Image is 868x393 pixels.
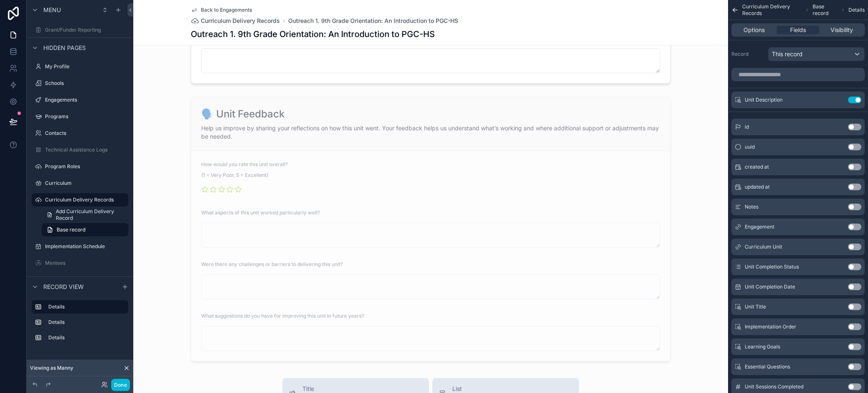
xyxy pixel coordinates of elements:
a: Curriculum [32,177,128,190]
button: Done [111,379,130,391]
a: Curriculum Delivery Records [32,193,128,206]
span: Learning Goals [745,343,780,350]
a: Contacts [32,127,128,140]
span: Details [848,7,865,13]
label: Program Roles [45,163,127,170]
label: Curriculum Delivery Records [45,196,123,203]
a: Add Curriculum Delivery Record [42,208,128,221]
span: Back to Engagements [201,7,252,13]
a: Base record [42,223,128,236]
span: Curriculum Delivery Records [201,17,280,25]
span: created at [745,164,769,170]
label: Mentees [45,260,127,266]
span: uuid [745,144,755,150]
span: Add Curriculum Delivery Record [56,208,123,221]
h1: Outreach 1. 9th Grade Orientation: An Introduction to PGC-HS [191,28,435,40]
label: Details [48,334,125,341]
span: List [452,385,524,393]
label: Record [731,51,765,57]
span: Unit Completion Status [745,264,799,270]
label: Engagements [45,97,127,103]
a: Programs [32,110,128,123]
a: Engagements [32,93,128,107]
label: Curriculum [45,180,127,187]
span: Base record [813,3,838,17]
span: updated at [745,184,770,190]
a: Mentees [32,256,128,270]
span: Unit Description [745,97,783,103]
span: Fields [790,26,806,34]
label: Technical Assistance Logs [45,147,127,153]
label: Details [48,303,122,310]
a: Technical Assistance Logs [32,143,128,157]
label: Grant/Funder Reporting [45,27,127,33]
div: scrollable content [27,296,133,353]
span: Unit Title [745,303,766,310]
span: This record [772,50,803,58]
span: id [745,124,749,130]
a: Program Roles [32,160,128,173]
label: Implementation Schedule [45,243,127,250]
span: Viewing as Manny [30,365,73,371]
span: Record view [43,283,84,291]
label: Programs [45,113,127,120]
a: Grant/Funder Reporting [32,23,128,37]
label: My Profile [45,63,127,70]
a: Schools [32,77,128,90]
a: Outreach 1. 9th Grade Orientation: An Introduction to PGC-HS [288,17,458,25]
span: Unit Completion Date [745,284,795,290]
a: Implementation Schedule [32,240,128,253]
a: My Profile [32,60,128,73]
span: Options [743,26,765,34]
span: Hidden pages [43,44,86,52]
span: Curriculum Unit [745,244,782,250]
span: Essential Questions [745,363,790,370]
a: Curriculum Delivery Records [191,17,280,25]
a: Back to Engagements [191,7,252,13]
a: Weekly Mentoring Records [32,273,128,286]
span: Notes [745,204,758,210]
span: Menu [43,6,61,14]
span: Base record [57,226,85,233]
label: Schools [45,80,127,87]
span: Visibility [831,26,853,34]
span: Engagement [745,224,774,230]
label: Details [48,319,125,326]
span: Implementation Order [745,323,796,330]
label: Contacts [45,130,127,137]
button: This record [768,47,865,61]
span: Curriculum Delivery Records [742,3,802,17]
span: Title [302,385,354,393]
